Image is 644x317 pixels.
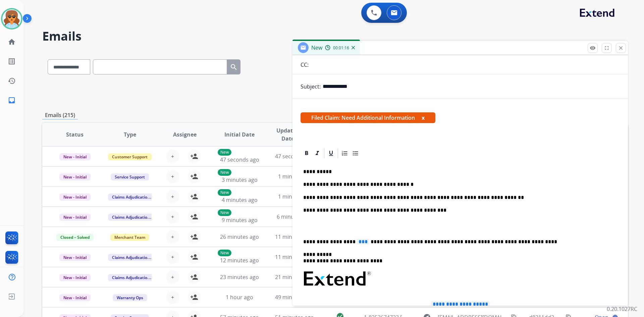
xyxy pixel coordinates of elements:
span: Assignee [173,130,197,139]
div: Bold [302,148,312,158]
p: New [218,149,231,156]
button: + [166,250,179,264]
div: Underline [326,148,336,158]
div: Italic [312,148,322,158]
span: Status [66,130,84,139]
button: + [166,150,179,163]
span: 47 seconds ago [220,156,259,163]
p: 0.20.1027RC [607,305,637,313]
button: + [166,190,179,203]
span: New - Initial [59,274,91,281]
span: Service Support [111,173,149,180]
mat-icon: list_alt [8,57,16,65]
span: 9 minutes ago [222,216,258,224]
mat-icon: inbox [8,96,16,104]
img: avatar [2,9,21,28]
span: Filed Claim: Need Additional Information [301,112,435,123]
mat-icon: search [230,63,238,71]
button: + [166,270,179,284]
span: 00:01:16 [333,45,349,51]
span: 1 minute ago [278,193,311,200]
mat-icon: person_add [190,152,198,160]
p: Emails (215) [42,111,78,119]
span: New [311,44,322,51]
mat-icon: person_add [190,293,198,301]
h2: Emails [42,30,628,43]
span: + [171,233,174,241]
p: New [218,250,231,256]
span: 11 minutes ago [275,233,314,241]
span: New - Initial [59,194,91,201]
mat-icon: person_add [190,233,198,241]
span: 23 minutes ago [220,273,259,281]
span: 21 minutes ago [275,273,314,281]
span: Claims Adjudication [108,194,154,201]
span: Customer Support [108,153,152,160]
span: + [171,273,174,281]
mat-icon: remove_red_eye [590,45,596,51]
span: + [171,193,174,201]
div: Bullet List [351,148,361,158]
span: + [171,213,174,221]
span: 12 minutes ago [220,257,259,264]
span: New - Initial [59,173,91,180]
span: Claims Adjudication [108,254,154,261]
button: + [166,210,179,223]
span: Warranty Ops [113,294,147,301]
span: + [171,253,174,261]
mat-icon: person_add [190,253,198,261]
div: Ordered List [340,148,350,158]
span: Updated Date [273,126,303,143]
mat-icon: person_add [190,172,198,180]
span: Claims Adjudication [108,214,154,221]
span: 11 minutes ago [275,253,314,261]
span: New - Initial [59,153,91,160]
span: New - Initial [59,294,91,301]
span: 1 hour ago [226,294,253,301]
p: New [218,189,231,196]
mat-icon: person_add [190,273,198,281]
mat-icon: fullscreen [604,45,610,51]
span: 1 minute ago [278,173,311,180]
mat-icon: history [8,77,16,85]
span: + [171,172,174,180]
button: + [166,170,179,183]
span: 47 seconds ago [275,153,314,160]
span: Closed – Solved [56,234,94,241]
button: x [422,114,425,122]
span: 26 minutes ago [220,233,259,241]
p: New [218,209,231,216]
button: + [166,230,179,244]
span: 49 minutes ago [275,294,314,301]
p: CC: [301,61,309,69]
span: New - Initial [59,214,91,221]
span: 4 minutes ago [222,196,258,204]
button: + [166,290,179,304]
mat-icon: home [8,38,16,46]
span: Claims Adjudication [108,274,154,281]
mat-icon: person_add [190,193,198,201]
span: + [171,152,174,160]
p: Subject: [301,83,321,91]
mat-icon: person_add [190,213,198,221]
span: 6 minutes ago [277,213,313,220]
span: New - Initial [59,254,91,261]
span: Merchant Team [110,234,149,241]
mat-icon: close [618,45,624,51]
span: 3 minutes ago [222,176,258,183]
span: + [171,293,174,301]
p: New [218,169,231,176]
span: Type [124,130,136,139]
span: Initial Date [224,130,255,139]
